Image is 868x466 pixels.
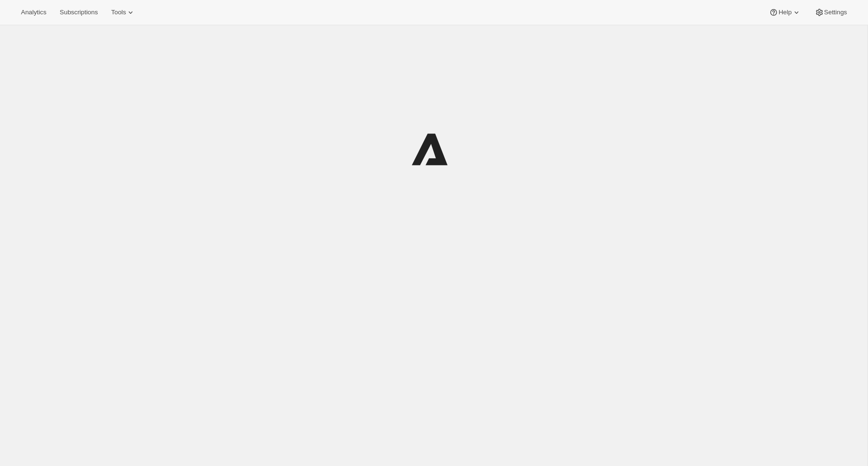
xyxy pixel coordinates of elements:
span: Tools [111,9,126,16]
button: Analytics [15,6,52,19]
span: Subscriptions [60,9,98,16]
span: Help [778,9,791,16]
span: Analytics [21,9,46,16]
button: Help [763,6,807,19]
button: Settings [809,6,853,19]
span: Settings [824,9,847,16]
button: Tools [105,6,141,19]
button: Subscriptions [54,6,103,19]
